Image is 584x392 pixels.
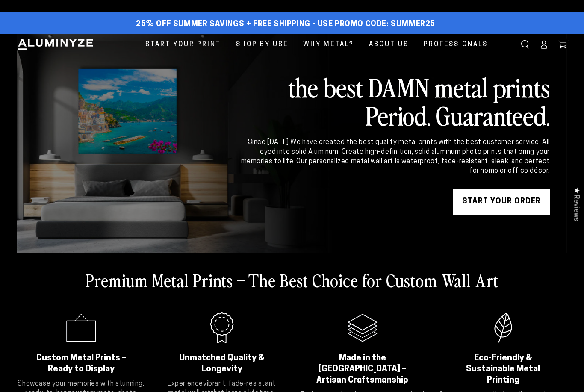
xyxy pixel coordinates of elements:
span: Start Your Print [145,39,221,50]
h2: Premium Metal Prints – The Best Choice for Custom Wall Art [86,269,498,291]
div: Click to open Judge.me floating reviews tab [568,180,584,228]
h2: Unmatched Quality & Longevity [168,353,275,375]
span: 2 [568,38,570,44]
a: About Us [363,34,415,56]
img: Aluminyze [17,38,94,51]
span: About Us [369,39,409,50]
span: Why Metal? [303,39,354,50]
span: Professionals [424,39,488,50]
summary: Search our site [516,35,534,54]
a: Shop By Use [230,34,295,56]
h2: Made in the [GEOGRAPHIC_DATA] – Artisan Craftsmanship [309,353,416,386]
a: Start Your Print [139,34,227,56]
a: Why Metal? [297,34,360,56]
h2: the best DAMN metal prints Period. Guaranteed. [239,73,550,129]
span: Shop By Use [236,39,288,50]
span: 25% off Summer Savings + Free Shipping - Use Promo Code: SUMMER25 [136,20,435,29]
div: Since [DATE] We have created the best quality metal prints with the best customer service. All dy... [239,138,550,176]
a: Professionals [417,34,494,56]
h2: Custom Metal Prints – Ready to Display [28,353,134,375]
a: START YOUR Order [453,189,550,215]
h2: Eco-Friendly & Sustainable Metal Printing [450,353,556,386]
